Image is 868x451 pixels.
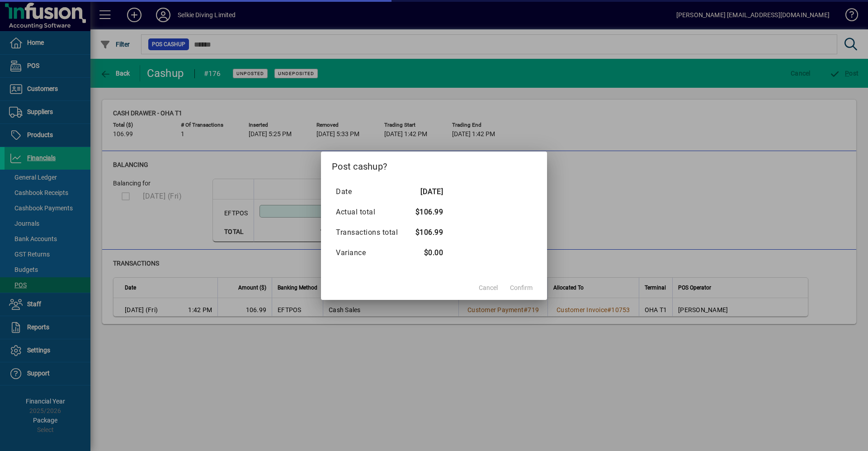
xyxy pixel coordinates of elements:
td: $106.99 [407,202,443,223]
td: Transactions total [335,223,407,243]
td: Actual total [335,202,407,223]
td: $0.00 [407,243,443,263]
td: $106.99 [407,223,443,243]
h2: Post cashup? [321,152,547,178]
td: [DATE] [407,182,443,202]
td: Variance [335,243,407,263]
td: Date [335,182,407,202]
